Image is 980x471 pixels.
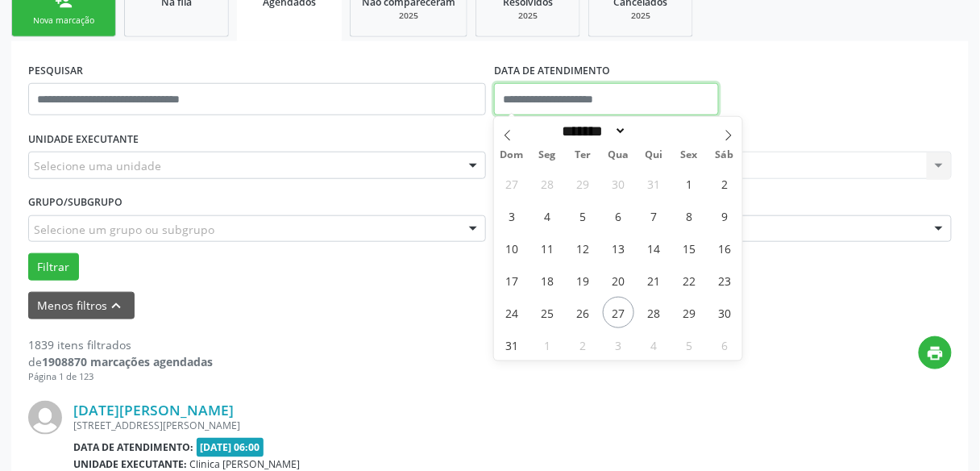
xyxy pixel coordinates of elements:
[638,297,670,328] span: Agosto 28, 2025
[638,200,670,231] span: Agosto 7, 2025
[603,232,634,264] span: Agosto 13, 2025
[197,438,264,456] span: [DATE] 06:00
[28,336,213,353] div: 1839 itens filtrados
[638,265,670,296] span: Agosto 21, 2025
[709,297,741,328] span: Agosto 30, 2025
[707,150,742,160] span: Sáb
[567,329,599,361] span: Setembro 2, 2025
[190,457,301,471] span: Clinica [PERSON_NAME]
[488,10,568,22] div: 2025
[603,200,634,231] span: Agosto 6, 2025
[567,168,599,199] span: Julho 29, 2025
[532,232,563,264] span: Agosto 11, 2025
[709,232,741,264] span: Agosto 16, 2025
[42,354,213,369] strong: 1908870 marcações agendadas
[496,232,528,264] span: Agosto 10, 2025
[532,265,563,296] span: Agosto 18, 2025
[674,232,705,264] span: Agosto 15, 2025
[73,457,187,471] b: Unidade executante:
[671,150,707,160] span: Sex
[28,127,139,152] label: UNIDADE EXECUTANTE
[638,329,670,361] span: Setembro 4, 2025
[494,58,610,83] label: DATA DE ATENDIMENTO
[567,232,599,264] span: Agosto 12, 2025
[28,353,213,370] div: de
[532,329,563,361] span: Setembro 1, 2025
[674,168,705,199] span: Agosto 1, 2025
[28,292,135,320] button: Menos filtroskeyboard_arrow_up
[709,329,741,361] span: Setembro 6, 2025
[28,58,83,83] label: PESQUISAR
[73,440,193,454] b: Data de atendimento:
[709,265,741,296] span: Agosto 23, 2025
[496,265,528,296] span: Agosto 17, 2025
[362,10,455,22] div: 2025
[600,10,681,22] div: 2025
[636,150,671,160] span: Qui
[529,150,565,160] span: Seg
[496,200,528,231] span: Agosto 3, 2025
[600,150,636,160] span: Qua
[603,329,634,361] span: Setembro 3, 2025
[638,168,670,199] span: Julho 31, 2025
[927,344,945,362] i: print
[532,168,563,199] span: Julho 28, 2025
[557,123,628,140] select: Month
[567,297,599,328] span: Agosto 26, 2025
[567,200,599,231] span: Agosto 5, 2025
[73,401,234,419] a: [DATE][PERSON_NAME]
[532,200,563,231] span: Agosto 4, 2025
[73,419,710,432] div: [STREET_ADDRESS][PERSON_NAME]
[709,168,741,199] span: Agosto 2, 2025
[709,200,741,231] span: Agosto 9, 2025
[674,265,705,296] span: Agosto 22, 2025
[565,150,600,160] span: Ter
[28,370,213,384] div: Página 1 de 123
[674,297,705,328] span: Agosto 29, 2025
[496,329,528,361] span: Agosto 31, 2025
[603,168,634,199] span: Julho 30, 2025
[34,221,214,238] span: Selecione um grupo ou subgrupo
[28,401,62,435] img: img
[627,123,680,140] input: Year
[603,297,634,328] span: Agosto 27, 2025
[496,297,528,328] span: Agosto 24, 2025
[603,265,634,296] span: Agosto 20, 2025
[496,168,528,199] span: Julho 27, 2025
[34,157,161,174] span: Selecione uma unidade
[28,253,79,281] button: Filtrar
[674,200,705,231] span: Agosto 8, 2025
[494,150,529,160] span: Dom
[919,336,952,369] button: print
[638,232,670,264] span: Agosto 14, 2025
[108,297,126,315] i: keyboard_arrow_up
[674,329,705,361] span: Setembro 5, 2025
[567,265,599,296] span: Agosto 19, 2025
[532,297,563,328] span: Agosto 25, 2025
[28,190,122,215] label: Grupo/Subgrupo
[23,15,104,27] div: Nova marcação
